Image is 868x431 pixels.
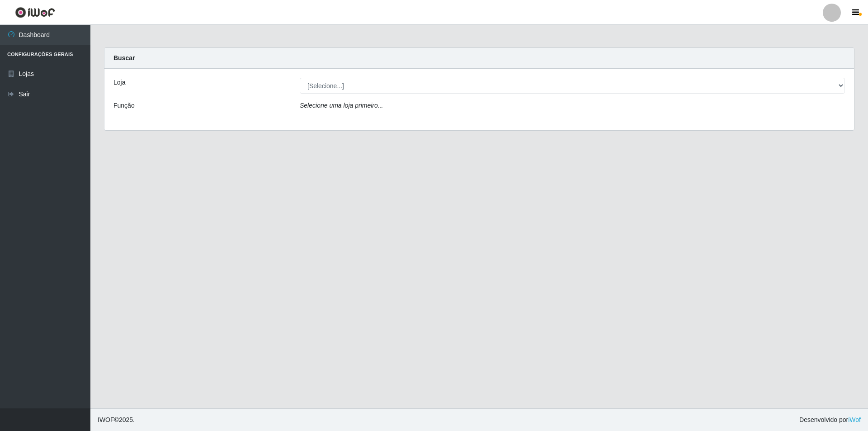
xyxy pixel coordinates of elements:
span: © 2025 . [98,415,135,425]
i: Selecione uma loja primeiro... [300,102,383,109]
a: iWof [848,416,861,423]
label: Loja [113,78,125,87]
span: Desenvolvido por [799,415,861,425]
img: CoreUI Logo [15,7,55,18]
strong: Buscar [113,54,135,62]
span: IWOF [98,416,114,423]
label: Função [113,101,135,110]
